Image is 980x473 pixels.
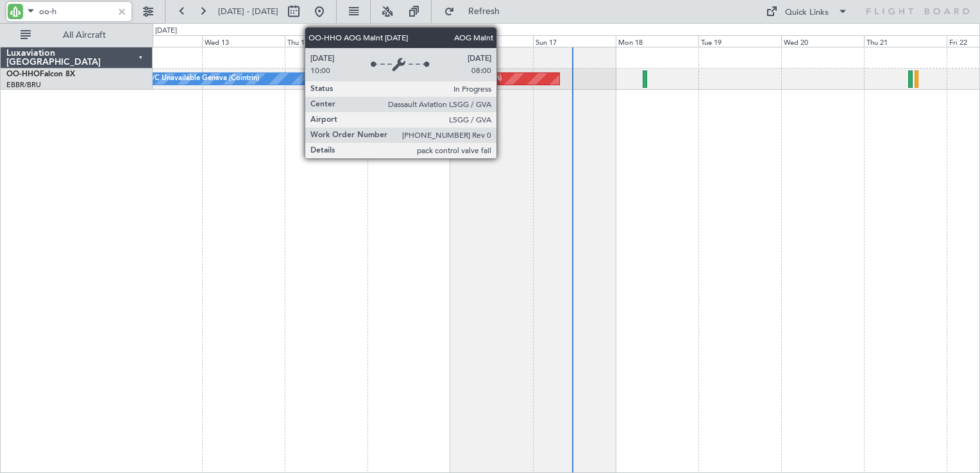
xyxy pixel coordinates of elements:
[450,35,533,47] div: Sat 16
[202,35,285,47] div: Wed 13
[785,6,829,19] div: Quick Links
[457,7,511,16] span: Refresh
[33,31,135,40] span: All Aircraft
[14,25,139,46] button: All Aircraft
[367,35,450,47] div: Fri 15
[6,80,41,90] a: EBBR/BRU
[405,69,502,88] div: AOG Maint Geneva (Cointrin)
[218,6,278,17] span: [DATE] - [DATE]
[155,26,177,37] div: [DATE]
[119,35,202,47] div: Tue 12
[616,35,698,47] div: Mon 18
[438,1,515,22] button: Refresh
[285,35,367,47] div: Thu 14
[864,35,947,47] div: Thu 21
[39,2,113,21] input: A/C (Reg. or Type)
[698,35,781,47] div: Tue 19
[147,69,259,88] div: A/C Unavailable Geneva (Cointrin)
[6,71,40,78] span: OO-HHO
[781,35,864,47] div: Wed 20
[6,71,75,78] a: OO-HHOFalcon 8X
[533,35,616,47] div: Sun 17
[759,1,854,22] button: Quick Links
